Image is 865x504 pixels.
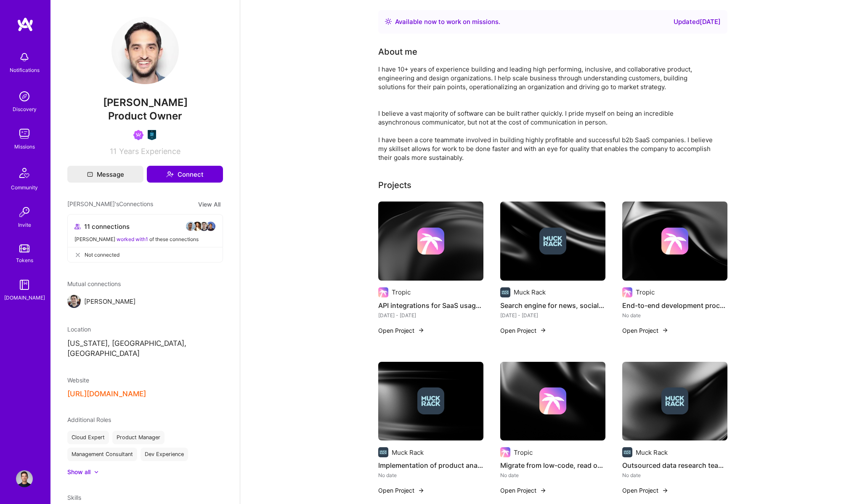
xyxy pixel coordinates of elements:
[141,448,188,461] div: Dev Experience
[84,297,135,306] span: [PERSON_NAME]
[500,311,605,320] div: [DATE] - [DATE]
[500,460,605,471] h4: Migrate from low-code, read only website to full [PERSON_NAME] on rails application.
[622,460,727,471] h4: Outsourced data research team and process creation
[392,448,424,457] div: Muck Rack
[67,279,223,288] span: Mutual connections
[117,236,148,242] span: worked with 1
[19,244,29,252] img: tokens
[16,276,33,293] img: guide book
[147,130,157,140] img: Product Guild
[378,45,417,58] div: About me
[67,339,223,359] p: [US_STATE], [GEOGRAPHIC_DATA], [GEOGRAPHIC_DATA]
[622,447,632,457] img: Company logo
[16,256,33,265] div: Tokens
[192,221,202,231] img: avatar
[378,179,411,191] div: Projects
[417,228,444,255] img: Company logo
[622,486,669,495] button: Open Project
[500,287,510,297] img: Company logo
[662,327,669,334] img: arrow-right
[636,288,655,297] div: Tropic
[108,110,182,122] span: Product Owner
[67,468,90,476] div: Show all
[539,228,566,255] img: Company logo
[112,431,165,444] div: Product Manager
[74,252,81,258] i: icon CloseGray
[11,183,38,192] div: Community
[418,487,425,494] img: arrow-right
[622,471,727,480] div: No date
[67,377,89,384] span: Website
[622,300,727,311] h4: End-to-end development process design and team structure
[16,125,33,142] img: teamwork
[500,447,510,457] img: Company logo
[418,327,425,334] img: arrow-right
[540,327,547,334] img: arrow-right
[500,471,605,480] div: No date
[622,311,727,320] div: No date
[636,448,668,457] div: Muck Rack
[622,202,727,281] img: cover
[67,325,223,334] div: Location
[500,300,605,311] h4: Search engine for news, social posts and journalists
[395,17,500,27] div: Available now to work on missions .
[14,142,35,151] div: Missions
[661,387,688,414] img: Company logo
[17,17,34,32] img: logo
[417,387,444,414] img: Company logo
[378,471,483,480] div: No date
[514,448,533,457] div: Tropic
[378,326,425,335] button: Open Project
[166,170,174,178] i: icon Connect
[661,228,688,255] img: Company logo
[67,494,81,501] span: Skills
[4,293,45,302] div: [DOMAIN_NAME]
[119,147,180,156] span: Years Experience
[622,287,632,297] img: Company logo
[378,300,483,311] h4: API integrations for SaaS usage detection
[67,390,146,398] button: [URL][DOMAIN_NAME]
[674,17,721,27] div: Updated [DATE]
[18,220,31,229] div: Invite
[378,287,388,297] img: Company logo
[500,362,605,441] img: cover
[87,171,93,177] i: icon Mail
[67,166,143,183] button: Message
[67,199,153,209] span: [PERSON_NAME]'s Connections
[67,214,223,263] button: 11 connectionsavataravataravataravatar[PERSON_NAME] worked with1 of these connectionsNot connected
[133,130,143,140] img: Been on Mission
[378,486,425,495] button: Open Project
[85,250,119,259] span: Not connected
[378,311,483,320] div: [DATE] - [DATE]
[14,163,34,183] img: Community
[199,221,209,231] img: avatar
[385,18,392,25] img: Availability
[378,447,388,457] img: Company logo
[378,460,483,471] h4: Implementation of product analytics and monitoring
[74,223,81,230] i: icon Collaborator
[378,65,715,162] div: I have 10+ years of experience building and leading high performing, inclusive, and collaborative...
[14,470,35,487] a: User Avatar
[186,221,196,231] img: avatar
[67,416,111,423] span: Additional Roles
[378,362,483,441] img: cover
[74,235,216,244] div: [PERSON_NAME] of these connections
[67,448,137,461] div: Management Consultant
[13,105,37,114] div: Discovery
[16,88,33,105] img: discovery
[16,49,33,66] img: bell
[196,199,223,209] button: View All
[662,487,669,494] img: arrow-right
[500,486,547,495] button: Open Project
[206,221,216,231] img: avatar
[16,204,33,220] img: Invite
[539,387,566,414] img: Company logo
[67,431,109,444] div: Cloud Expert
[110,147,117,156] span: 11
[500,326,547,335] button: Open Project
[392,288,411,297] div: Tropic
[111,17,179,84] img: User Avatar
[84,222,130,231] span: 11 connections
[500,202,605,281] img: cover
[67,294,81,308] img: Eduardo Luttner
